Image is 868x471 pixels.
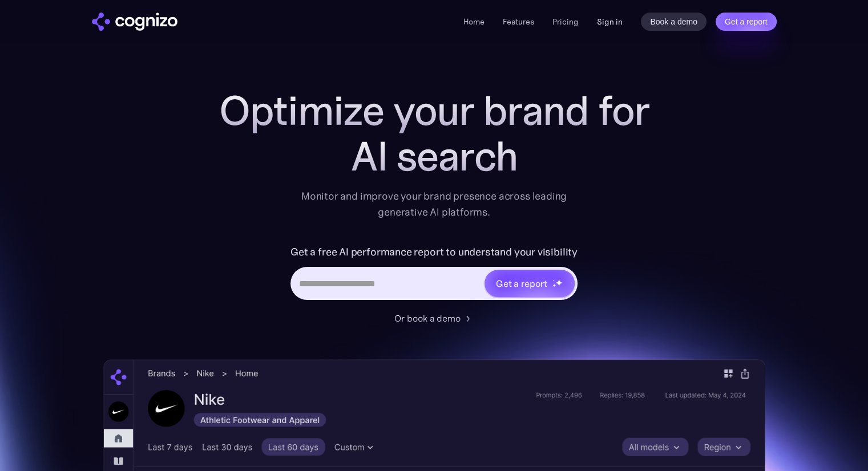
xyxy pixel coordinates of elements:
[503,17,534,27] a: Features
[92,13,177,31] a: home
[463,17,485,27] a: Home
[555,279,563,286] img: star
[206,88,663,133] h1: Optimize your brand for
[206,133,663,179] div: AI search
[496,277,547,290] div: Get a report
[552,283,556,287] img: star
[290,243,578,306] form: Hero URL Input Form
[294,188,575,220] div: Monitor and improve your brand presence across leading generative AI platforms.
[290,243,578,261] label: Get a free AI performance report to understand your visibility
[394,311,474,325] a: Or book a demo
[716,13,777,31] a: Get a report
[597,15,623,29] a: Sign in
[641,13,706,31] a: Book a demo
[92,13,177,31] img: cognizo logo
[552,17,579,27] a: Pricing
[552,279,554,281] img: star
[394,311,461,325] div: Or book a demo
[483,269,576,298] a: Get a reportstarstarstar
